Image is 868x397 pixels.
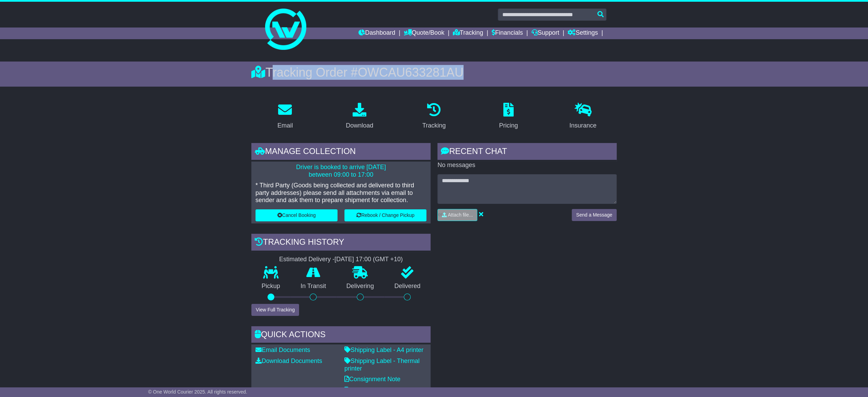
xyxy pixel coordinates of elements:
[251,283,290,290] p: Pickup
[251,143,431,162] div: Manage collection
[273,100,297,133] a: Email
[251,326,431,345] div: Quick Actions
[404,27,444,39] a: Quote/Book
[437,143,617,162] div: RECENT CHAT
[358,27,395,39] a: Dashboard
[532,27,559,39] a: Support
[255,164,426,178] p: Driver is booked to arrive [DATE] between 09:00 to 17:00
[255,182,426,204] p: * Third Party (Goods being collected and delivered to third party addresses) please send all atta...
[344,387,411,394] a: Original Address Label
[384,283,431,290] p: Delivered
[344,346,423,353] a: Shipping Label - A4 printer
[568,27,598,39] a: Settings
[334,256,403,263] div: [DATE] 17:00 (GMT +10)
[336,283,384,290] p: Delivering
[569,121,596,130] div: Insurance
[255,209,338,221] button: Cancel Booking
[344,376,400,383] a: Consignment Note
[494,100,522,133] a: Pricing
[565,100,601,133] a: Insurance
[346,121,373,130] div: Download
[290,283,336,290] p: In Transit
[358,65,464,79] span: OWCAU633281AU
[251,234,431,252] div: Tracking history
[251,256,431,263] div: Estimated Delivery -
[255,357,322,364] a: Download Documents
[255,346,310,353] a: Email Documents
[251,304,299,316] button: View Full Tracking
[344,357,420,372] a: Shipping Label - Thermal printer
[453,27,483,39] a: Tracking
[422,121,446,130] div: Tracking
[572,209,617,221] button: Send a Message
[437,162,617,169] p: No messages
[251,65,617,80] div: Tracking Order #
[492,27,523,39] a: Financials
[499,121,518,130] div: Pricing
[344,209,426,221] button: Rebook / Change Pickup
[148,389,247,395] span: © One World Courier 2025. All rights reserved.
[418,100,450,133] a: Tracking
[341,100,378,133] a: Download
[277,121,293,130] div: Email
